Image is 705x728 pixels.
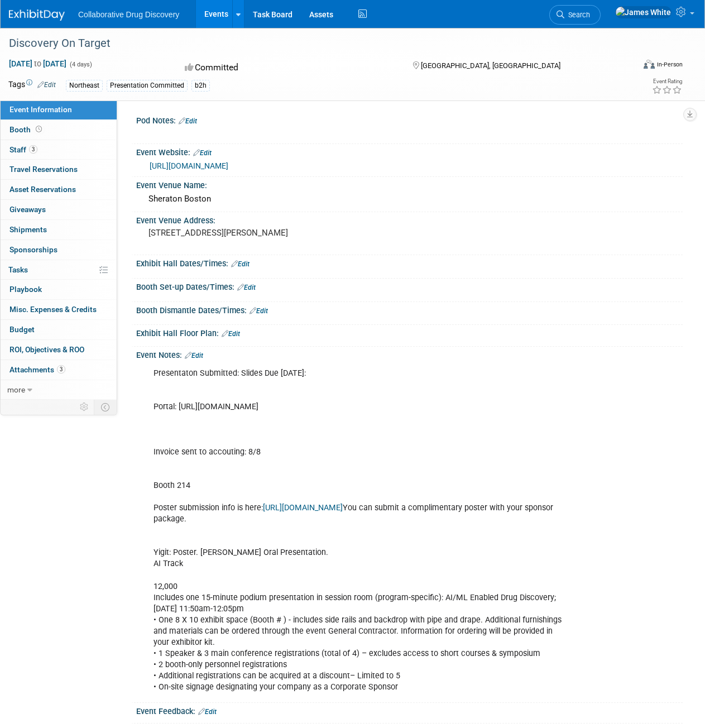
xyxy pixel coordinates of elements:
[198,708,217,716] a: Edit
[179,117,197,125] a: Edit
[8,59,67,69] span: [DATE] [DATE]
[193,149,212,157] a: Edit
[615,6,672,18] img: James White
[1,280,117,299] a: Playbook
[136,112,683,127] div: Pod Notes:
[9,105,72,114] span: Event Information
[656,60,683,69] div: In-Person
[1,140,117,160] a: Staff3
[237,284,256,291] a: Edit
[9,225,47,234] span: Shipments
[136,255,683,270] div: Exhibit Hall Dates/Times:
[136,302,683,317] div: Booth Dismantle Dates/Times:
[136,177,683,191] div: Event Venue Name:
[1,340,117,360] a: ROI, Objectives & ROO
[32,59,43,68] span: to
[94,400,117,414] td: Toggle Event Tabs
[185,352,203,360] a: Edit
[107,80,188,92] div: Presentation Committed
[1,380,117,400] a: more
[1,200,117,219] a: Giveaways
[1,180,117,199] a: Asset Reservations
[1,240,117,260] a: Sponsorships
[181,58,395,78] div: Committed
[1,300,117,319] a: Misc. Expenses & Credits
[1,120,117,140] a: Booth
[148,228,352,238] pre: [STREET_ADDRESS][PERSON_NAME]
[9,245,57,254] span: Sponsorships
[9,185,76,194] span: Asset Reservations
[1,260,117,280] a: Tasks
[37,81,56,89] a: Edit
[191,80,210,92] div: b2h
[150,161,228,170] a: [URL][DOMAIN_NAME]
[69,61,92,68] span: (4 days)
[136,325,683,339] div: Exhibit Hall Floor Plan:
[564,11,590,19] span: Search
[75,400,94,414] td: Personalize Event Tab Strip
[9,9,65,21] img: ExhibitDay
[263,503,343,513] a: [URL][DOMAIN_NAME]
[136,347,683,361] div: Event Notes:
[9,165,78,174] span: Travel Reservations
[78,10,179,19] span: Collaborative Drug Discovery
[9,205,46,214] span: Giveaways
[1,100,117,119] a: Event Information
[421,61,560,70] span: [GEOGRAPHIC_DATA], [GEOGRAPHIC_DATA]
[9,305,97,314] span: Misc. Expenses & Credits
[1,160,117,179] a: Travel Reservations
[57,365,65,373] span: 3
[644,60,655,69] img: Format-Inperson.png
[9,285,42,294] span: Playbook
[5,33,625,54] div: Discovery On Target
[8,265,28,274] span: Tasks
[549,5,601,25] a: Search
[145,190,674,208] div: Sheraton Boston
[1,360,117,380] a: Attachments3
[136,212,683,226] div: Event Venue Address:
[146,362,574,698] div: Presentaton Submitted: Slides Due [DATE]: Portal: [URL][DOMAIN_NAME] Invoice sent to accouting: 8...
[136,703,683,717] div: Event Feedback:
[136,144,683,159] div: Event Website:
[9,125,44,134] span: Booth
[9,145,37,154] span: Staff
[29,145,37,154] span: 3
[8,79,56,92] td: Tags
[231,260,250,268] a: Edit
[250,307,268,315] a: Edit
[7,385,25,394] span: more
[136,279,683,293] div: Booth Set-up Dates/Times:
[222,330,240,338] a: Edit
[33,125,44,133] span: Booth not reserved yet
[1,320,117,339] a: Budget
[652,79,682,84] div: Event Rating
[9,365,65,374] span: Attachments
[9,325,35,334] span: Budget
[9,345,84,354] span: ROI, Objectives & ROO
[66,80,103,92] div: Northeast
[1,220,117,240] a: Shipments
[584,58,683,75] div: Event Format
